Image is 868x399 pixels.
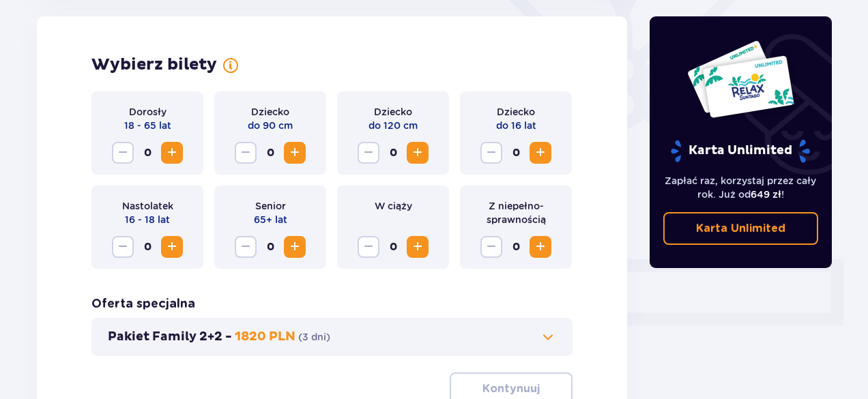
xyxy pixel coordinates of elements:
p: Z niepełno­sprawnością [471,199,561,226]
p: Dziecko [251,105,289,119]
p: 1820 PLN [235,329,295,345]
button: Zmniejsz [235,142,257,164]
span: 0 [382,236,404,258]
p: do 90 cm [248,119,293,132]
p: do 16 lat [496,119,536,132]
span: 0 [259,142,281,164]
span: 0 [259,236,281,258]
p: Dziecko [374,105,412,119]
button: Zmniejsz [112,236,134,258]
span: 0 [505,236,527,258]
span: 0 [136,236,158,258]
p: Dorosły [129,105,167,119]
p: do 120 cm [368,119,418,132]
p: Zapłać raz, korzystaj przez cały rok. Już od ! [663,174,819,201]
button: Zwiększ [284,236,306,258]
button: Zmniejsz [358,236,379,258]
span: 0 [382,142,404,164]
h2: Wybierz bilety [91,55,217,75]
p: Nastolatek [122,199,173,213]
p: ( 3 dni ) [298,330,330,344]
p: Pakiet Family 2+2 - [108,329,232,345]
button: Zmniejsz [235,236,257,258]
span: 0 [505,142,527,164]
span: 0 [136,142,158,164]
p: 65+ lat [254,213,287,226]
button: Zwiększ [161,142,183,164]
button: Zmniejsz [358,142,379,164]
button: Zwiększ [284,142,306,164]
button: Zwiększ [407,236,429,258]
p: Senior [255,199,286,213]
a: Karta Unlimited [663,212,819,245]
p: W ciąży [375,199,412,213]
button: Zmniejsz [480,142,502,164]
p: Dziecko [497,105,535,119]
p: 16 - 18 lat [125,213,170,226]
button: Zmniejsz [112,142,134,164]
p: Karta Unlimited [696,221,785,236]
img: Dwie karty całoroczne do Suntago z napisem 'UNLIMITED RELAX', na białym tle z tropikalnymi liśćmi... [686,40,795,119]
button: Zwiększ [161,236,183,258]
button: Zwiększ [407,142,429,164]
button: Zwiększ [530,236,551,258]
h3: Oferta specjalna [91,296,195,312]
p: Karta Unlimited [669,139,811,163]
p: 18 - 65 lat [124,119,171,132]
p: Kontynuuj [482,381,540,396]
span: 649 zł [751,189,781,200]
button: Zwiększ [530,142,551,164]
button: Pakiet Family 2+2 -1820 PLN(3 dni) [108,329,556,345]
button: Zmniejsz [480,236,502,258]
